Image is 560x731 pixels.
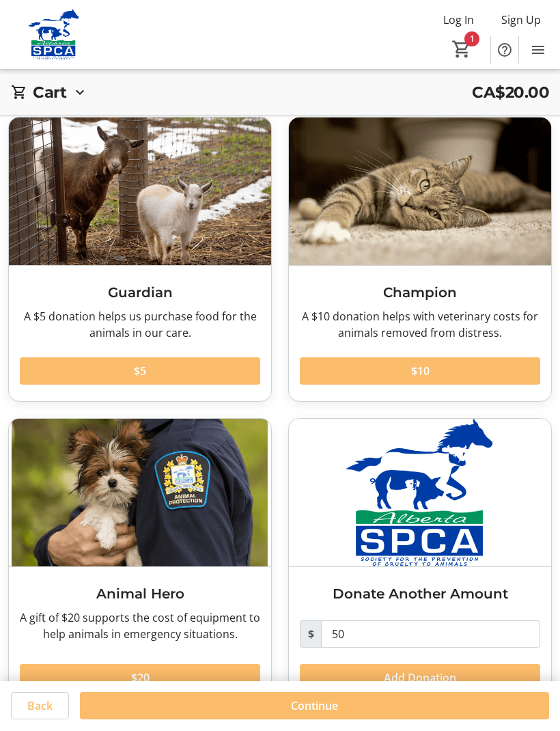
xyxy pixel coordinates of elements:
[33,81,66,105] h2: Cart
[490,10,552,31] button: Sign Up
[20,610,260,643] div: A gift of $20 supports the cost of equipment to help animals in emergency situations.
[321,621,540,648] input: Donation Amount
[432,10,485,31] button: Log In
[289,118,551,266] img: Champion
[20,283,260,303] h3: Guardian
[131,670,150,687] span: $20
[443,12,474,29] span: Log In
[300,584,540,605] h3: Donate Another Amount
[491,37,518,64] button: Help
[27,698,53,715] span: Back
[300,309,540,342] div: A $10 donation helps with veterinary costs for animals removed from distress.
[384,670,456,687] span: Add Donation
[8,10,99,61] img: Alberta SPCA's Logo
[472,81,549,105] span: CA$20.00
[300,283,540,303] h3: Champion
[20,584,260,605] h3: Animal Hero
[501,12,541,29] span: Sign Up
[20,358,260,385] button: $5
[134,363,146,380] span: $5
[411,363,430,380] span: $10
[80,693,549,720] button: Continue
[449,38,474,62] button: Cart
[300,665,540,692] button: Add Donation
[524,37,552,64] button: Menu
[9,419,271,567] img: Animal Hero
[300,358,540,385] button: $10
[289,419,551,567] img: Donate Another Amount
[11,693,69,720] button: Back
[300,621,322,648] span: $
[20,665,260,692] button: $20
[9,118,271,266] img: Guardian
[291,698,338,715] span: Continue
[20,309,260,342] div: A $5 donation helps us purchase food for the animals in our care.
